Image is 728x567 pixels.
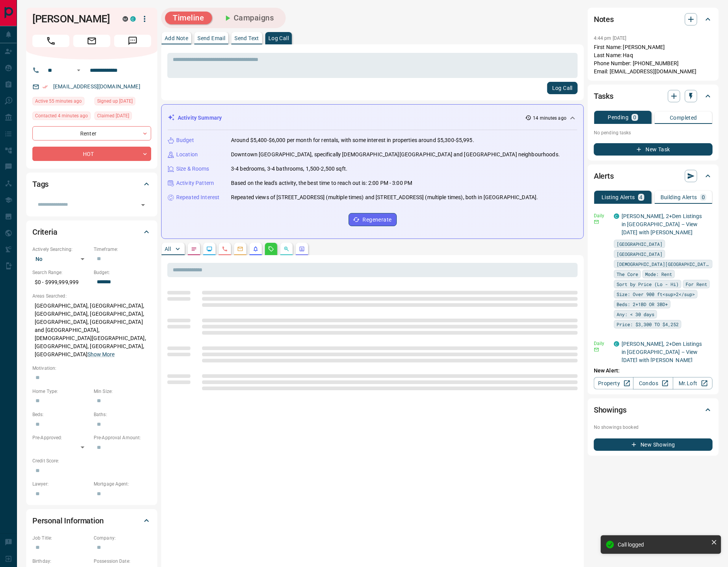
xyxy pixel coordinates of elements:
span: Active 55 minutes ago [35,97,82,105]
p: Send Text [234,36,259,41]
div: Call logged [618,542,708,548]
span: Call [32,35,69,47]
h1: [PERSON_NAME] [32,13,111,25]
p: Min Size: [94,388,151,395]
p: Log Call [268,36,289,41]
p: Motivation: [32,365,151,372]
div: HOT [32,147,151,161]
p: Lawyer: [32,481,90,487]
a: Condos [633,377,673,389]
p: Around $5,400-$6,000 per month for rentals, with some interest in properties around $5,300-$5,995. [231,136,474,144]
a: [PERSON_NAME], 2+Den Listings in [GEOGRAPHIC_DATA] – View [DATE] with [PERSON_NAME] [622,341,702,363]
button: Show More [88,350,115,359]
span: Beds: 2+1BD OR 3BD+ [617,300,668,308]
a: Mr.Loft [673,377,713,389]
p: Pending [608,115,629,120]
p: Repeated Interest [176,193,219,201]
p: Mortgage Agent: [94,481,151,487]
div: Tasks [594,87,713,105]
p: Budget [176,136,194,144]
h2: Showings [594,404,627,416]
svg: Notes [191,246,197,252]
p: 4:44 pm [DATE] [594,36,627,41]
p: No pending tasks [594,127,713,139]
p: Pre-Approved: [32,434,90,441]
span: [GEOGRAPHIC_DATA] [617,240,662,248]
span: For Rent [686,280,707,288]
p: Completed [670,115,697,120]
span: Claimed [DATE] [97,112,129,120]
p: Areas Searched: [32,293,151,300]
p: 4 [640,195,643,200]
div: Notes [594,10,713,29]
span: Any: < 30 days [617,310,654,318]
svg: Calls [222,246,228,252]
div: Fri Sep 12 2025 [32,112,91,122]
p: Pre-Approval Amount: [94,434,151,441]
span: Message [114,35,151,47]
p: Daily [594,212,609,219]
button: Log Call [547,82,578,94]
button: Timeline [165,12,212,24]
p: Budget: [94,269,151,276]
p: Size & Rooms [176,165,209,173]
span: Price: $3,300 TO $4,252 [617,320,679,328]
span: Contacted 4 minutes ago [35,112,88,120]
div: mrloft.ca [123,16,128,22]
p: Home Type: [32,388,90,395]
p: 0 [702,195,705,200]
p: Search Range: [32,269,90,276]
span: The Core [617,270,638,278]
div: Activity Summary14 minutes ago [168,111,577,125]
span: Email [73,35,110,47]
button: New Task [594,143,713,156]
h2: Tags [32,178,49,190]
a: Property [594,377,634,389]
div: Showings [594,401,713,419]
a: [EMAIL_ADDRESS][DOMAIN_NAME] [53,83,140,90]
p: Company: [94,535,151,542]
button: New Showing [594,438,713,451]
div: condos.ca [614,341,619,347]
svg: Emails [237,246,243,252]
svg: Agent Actions [299,246,305,252]
div: Tags [32,175,151,193]
span: Size: Over 900 ft<sup>2</sup> [617,290,695,298]
a: [PERSON_NAME], 2+Den Listings in [GEOGRAPHIC_DATA] – View [DATE] with [PERSON_NAME] [622,213,702,235]
p: Daily [594,340,609,347]
p: Downtown [GEOGRAPHIC_DATA], specifically [DEMOGRAPHIC_DATA][GEOGRAPHIC_DATA] and [GEOGRAPHIC_DATA... [231,151,560,159]
button: Open [138,200,148,210]
span: [DEMOGRAPHIC_DATA][GEOGRAPHIC_DATA] [617,260,710,268]
p: Job Title: [32,535,90,542]
h2: Criteria [32,226,57,238]
svg: Opportunities [283,246,290,252]
h2: Alerts [594,170,614,182]
svg: Email Verified [42,84,48,90]
p: 0 [633,115,636,120]
p: 3-4 bedrooms, 3-4 bathrooms, 1,500-2,500 sqft. [231,165,347,173]
h2: Notes [594,13,614,25]
span: [GEOGRAPHIC_DATA] [617,250,662,258]
div: Personal Information [32,511,151,530]
p: Birthday: [32,558,90,565]
svg: Listing Alerts [253,246,259,252]
p: Beds: [32,411,90,418]
button: Open [74,66,83,75]
div: Fri Sep 12 2025 [32,97,91,108]
span: Mode: Rent [645,270,672,278]
p: Location [176,151,198,159]
p: Credit Score: [32,457,151,464]
p: Repeated views of [STREET_ADDRESS] (multiple times) and [STREET_ADDRESS] (multiple times), both i... [231,193,538,201]
div: Tue Jun 05 2018 [94,97,151,108]
p: Activity Summary [178,114,222,122]
svg: Email [594,219,599,225]
p: Activity Pattern [176,179,214,187]
button: Campaigns [215,12,282,24]
p: New Alert: [594,367,713,375]
button: Regenerate [349,213,397,226]
p: Send Email [197,36,225,41]
p: All [165,246,171,252]
span: Signed up [DATE] [97,97,133,105]
svg: Lead Browsing Activity [206,246,212,252]
svg: Email [594,347,599,352]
